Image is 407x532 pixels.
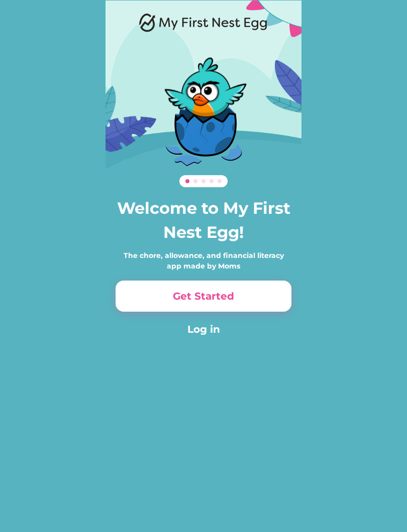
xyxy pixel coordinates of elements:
[116,250,291,272] div: The chore, allowance, and financial literacy app made by Moms
[141,42,266,166] img: Dino.svg
[116,281,291,312] button: Get Started
[139,13,268,33] img: Logo.png
[116,196,291,244] h3: Welcome to My First Nest Egg!
[116,322,291,337] button: Log in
